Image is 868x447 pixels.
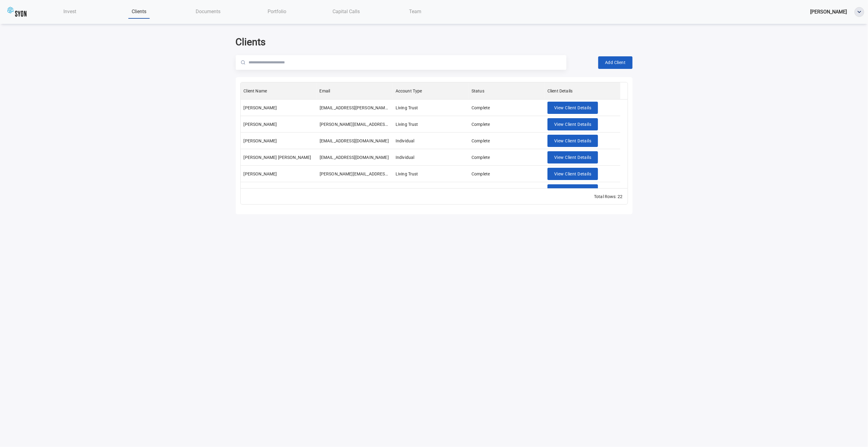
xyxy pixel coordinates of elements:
[35,5,104,18] a: Invest
[244,121,277,127] div: Kenneth Sadowsky
[244,171,277,177] div: Laurence Yu
[381,5,450,18] a: Team
[173,5,242,18] a: Documents
[396,171,418,177] div: Living Trust
[554,187,591,194] span: View Client Details
[598,56,632,69] button: Add Client
[241,60,245,65] img: Magnifier
[468,82,544,100] div: Status
[547,82,573,100] div: Client Details
[396,121,418,127] div: Living Trust
[244,154,311,160] div: Jonathan Sheena
[320,154,389,160] div: jsheena@gmail.com
[7,6,27,17] img: syoncap.png
[242,5,312,18] a: Portfolio
[320,138,389,144] div: PRITIDEVI@YAHOO.COM
[132,9,146,14] span: Clients
[333,9,360,14] span: Capital Calls
[241,82,317,100] div: Client Name
[554,137,591,145] span: View Client Details
[104,5,174,18] a: Clients
[554,170,591,178] span: View Client Details
[320,82,330,100] div: Email
[320,105,389,111] div: amar@chokhawala.net
[396,154,415,160] div: Individual
[472,154,490,160] div: Complete
[244,187,277,193] div: Ashu Chopra
[810,9,847,15] span: [PERSON_NAME]
[63,9,76,14] span: Invest
[544,82,620,100] div: Client Details
[547,102,598,114] button: View Client Details
[196,9,220,14] span: Documents
[409,9,421,14] span: Team
[472,138,490,144] div: Complete
[396,187,418,193] div: Living Trust
[472,105,490,111] div: Complete
[547,184,598,197] button: View Client Details
[320,121,389,127] div: ken.sadowsky@gmail.com
[605,59,626,66] span: Add Client
[320,187,389,193] div: ash+1@syoncap.com
[312,5,381,18] a: Capital Calls
[472,121,490,127] div: Complete
[547,151,598,164] button: View Client Details
[396,105,418,111] div: Living Trust
[472,171,490,177] div: Complete
[268,9,286,14] span: Portfolio
[554,121,591,128] span: View Client Details
[547,168,598,180] button: View Client Details
[554,154,591,161] span: View Client Details
[554,104,591,112] span: View Client Details
[393,82,468,100] div: Account Type
[547,118,598,131] button: View Client Details
[855,7,864,17] button: ellipse
[594,193,622,200] div: Total Rows: 22
[244,105,277,111] div: Amar Chokhawala
[472,82,484,100] div: Status
[396,82,422,100] div: Account Type
[317,82,393,100] div: Email
[244,82,267,100] div: Client Name
[472,187,490,193] div: Complete
[320,171,389,177] div: LARRY.WB.YU@GMAIL.COM
[244,138,277,144] div: Priti Advani
[855,7,864,17] img: ellipse
[236,36,633,48] h2: Clients
[396,138,415,144] div: Individual
[547,135,598,147] button: View Client Details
